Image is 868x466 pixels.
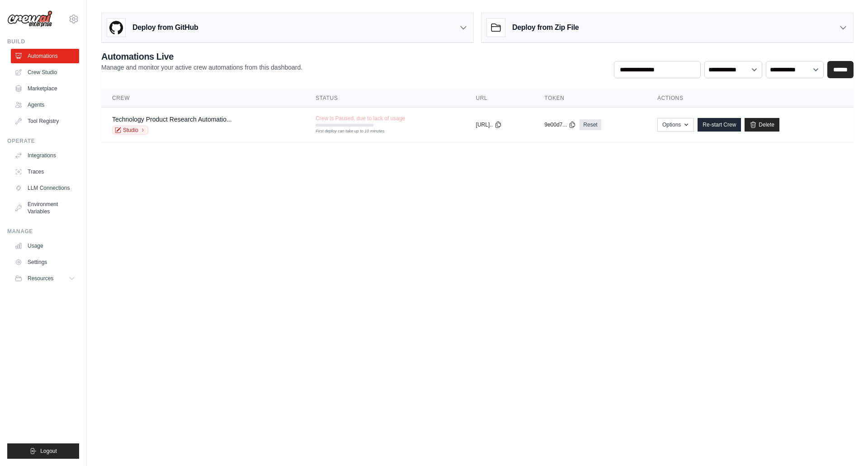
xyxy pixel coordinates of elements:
[11,239,79,253] a: Usage
[11,271,79,286] button: Resources
[11,165,79,179] a: Traces
[657,118,694,132] button: Options
[112,116,232,123] a: Technology Product Research Automatio...
[11,49,79,63] a: Automations
[512,22,579,33] h3: Deploy from Zip File
[11,181,79,195] a: LLM Connections
[465,89,534,108] th: URL
[101,50,302,63] h2: Automations Live
[316,115,405,122] span: Crew is Paused, due to lack of usage
[101,89,305,108] th: Crew
[544,121,576,128] button: 9e00d7...
[316,128,373,135] div: First deploy can take up to 10 minutes
[11,148,79,163] a: Integrations
[533,89,646,108] th: Token
[7,38,79,45] div: Build
[646,89,854,108] th: Actions
[305,89,465,108] th: Status
[11,114,79,128] a: Tool Registry
[11,255,79,269] a: Settings
[107,19,125,37] img: GitHub Logo
[112,126,148,135] a: Studio
[580,119,601,130] a: Reset
[11,81,79,96] a: Marketplace
[7,443,79,459] button: Logout
[7,228,79,235] div: Manage
[11,65,79,80] a: Crew Studio
[132,22,198,33] h3: Deploy from GitHub
[823,423,868,466] iframe: Chat Widget
[28,275,53,282] span: Resources
[7,137,79,145] div: Operate
[11,98,79,112] a: Agents
[698,118,741,132] a: Re-start Crew
[745,118,779,132] a: Delete
[40,447,57,455] span: Logout
[7,10,52,28] img: Logo
[11,197,79,219] a: Environment Variables
[101,63,302,72] p: Manage and monitor your active crew automations from this dashboard.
